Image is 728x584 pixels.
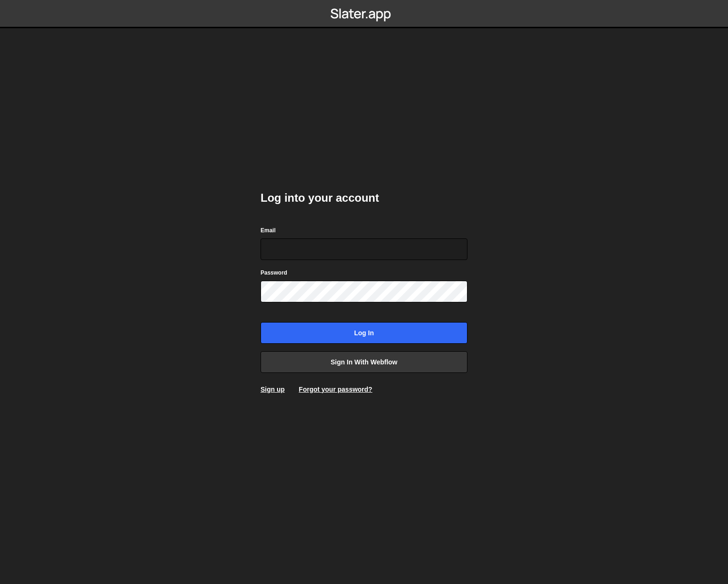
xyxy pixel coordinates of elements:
[299,386,372,393] a: Forgot your password?
[261,386,285,393] a: Sign up
[261,351,467,373] a: Sign in with Webflow
[261,190,467,205] h2: Log into your account
[261,268,287,277] label: Password
[261,322,467,344] input: Log in
[261,226,276,235] label: Email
